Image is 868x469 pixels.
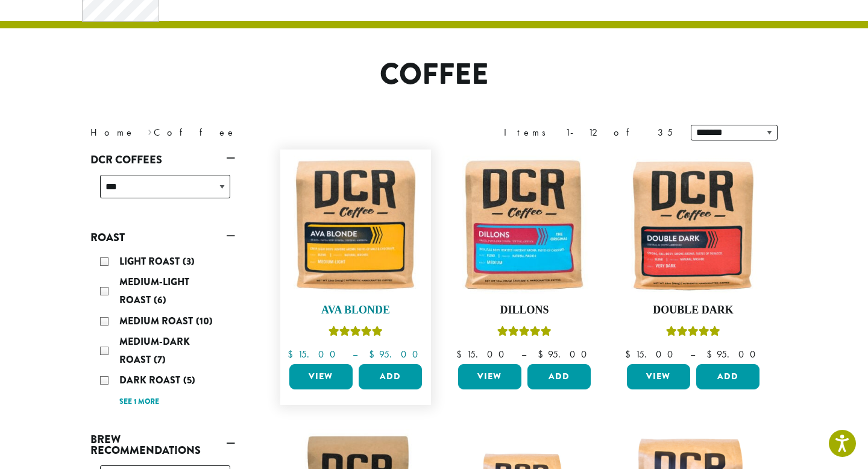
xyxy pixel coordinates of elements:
[119,254,183,268] span: Light Roast
[456,348,467,360] span: $
[90,429,235,461] a: Brew Recommendations
[286,156,425,359] a: Ava BlondeRated 5.00 out of 5
[706,348,717,360] span: $
[624,156,763,294] img: Double-Dark-12oz-300x300.jpg
[90,125,416,140] nav: Breadcrumb
[90,126,135,139] a: Home
[455,156,594,359] a: DillonsRated 5.00 out of 5
[286,156,425,294] img: Ava-Blonde-12oz-1-300x300.jpg
[538,348,548,360] span: $
[706,348,761,360] bdi: 95.00
[286,304,425,317] h4: Ava Blonde
[154,353,166,367] span: (7)
[456,348,510,360] bdi: 15.00
[353,348,357,360] span: –
[624,156,763,359] a: Double DarkRated 4.50 out of 5
[627,364,690,389] a: View
[504,125,673,140] div: Items 1-12 of 35
[119,275,189,307] span: Medium-Light Roast
[329,324,383,342] div: Rated 5.00 out of 5
[458,364,521,389] a: View
[369,348,424,360] bdi: 95.00
[455,156,594,294] img: Dillons-12oz-300x300.jpg
[288,348,298,360] span: $
[521,348,526,360] span: –
[527,364,591,389] button: Add
[119,335,190,367] span: Medium-Dark Roast
[183,373,195,387] span: (5)
[81,57,787,92] h1: Coffee
[288,348,341,360] bdi: 15.00
[119,373,183,387] span: Dark Roast
[497,324,552,342] div: Rated 5.00 out of 5
[90,150,235,170] a: DCR Coffees
[154,293,166,307] span: (6)
[196,314,213,328] span: (10)
[625,348,635,360] span: $
[359,364,422,389] button: Add
[289,364,353,389] a: View
[90,170,235,213] div: DCR Coffees
[148,121,152,140] span: ›
[369,348,379,360] span: $
[119,314,196,328] span: Medium Roast
[690,348,695,360] span: –
[624,304,763,317] h4: Double Dark
[90,227,235,248] a: Roast
[666,324,720,342] div: Rated 4.50 out of 5
[625,348,679,360] bdi: 15.00
[90,248,235,415] div: Roast
[538,348,593,360] bdi: 95.00
[455,304,594,317] h4: Dillons
[696,364,759,389] button: Add
[183,254,195,268] span: (3)
[119,396,159,408] a: See 1 more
